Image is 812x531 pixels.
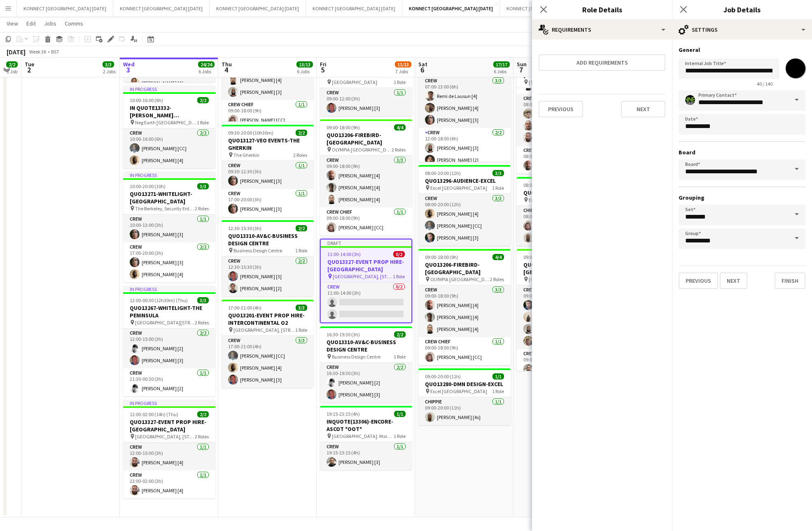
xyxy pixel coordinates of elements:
[228,225,261,231] span: 12:30-15:30 (3h)
[418,194,511,246] app-card-role: Crew3/308:00-20:00 (12h)[PERSON_NAME] [4][PERSON_NAME] [CC][PERSON_NAME] [3]
[135,119,197,126] span: Neg Earth [GEOGRAPHIC_DATA]
[418,177,511,184] h3: QUO13296-AUDIENCE-EXCEL
[222,312,314,326] h3: QUO13201-EVENT PROP HIRE-INTERCONTINENTAL O2
[122,65,135,75] span: 3
[222,125,314,217] app-job-card: 09:30-20:00 (10h30m)2/2QUO13127-VEO EVENTS-THE GHERKIN The Gherkin2 RolesCrew1/109:30-12:30 (3h)[...
[123,470,215,498] app-card-role: Crew1/123:00-02:00 (3h)[PERSON_NAME] [4]
[61,18,86,29] a: Comms
[3,18,21,29] a: View
[197,97,209,103] span: 2/2
[320,338,412,353] h3: QUO13310-AV&C-BUSINESS DESIGN CENTRE
[228,305,261,311] span: 17:00-21:00 (4h)
[198,61,215,68] span: 24/24
[123,104,215,119] h3: IN QUOTE13332-[PERSON_NAME] TOWERS/BRILLIANT STAGES-NEG EARTH [GEOGRAPHIC_DATA]
[532,4,672,15] h3: Role Details
[319,65,327,75] span: 5
[492,388,504,394] span: 1 Role
[672,20,812,40] div: Settings
[490,276,504,282] span: 2 Roles
[394,411,406,417] span: 1/1
[222,336,314,388] app-card-role: Crew3/317:00-21:00 (4h)[PERSON_NAME] [CC][PERSON_NAME] [4][PERSON_NAME] [3]
[402,0,500,16] button: KONNECT [GEOGRAPHIC_DATA] [DATE]
[26,20,36,27] span: Edit
[7,20,18,27] span: View
[7,68,17,75] div: 1 Job
[517,349,609,401] app-card-role: Crew3/309:00-17:00 (8h)[PERSON_NAME] [3]
[123,286,215,396] div: In progress12:00-00:30 (12h30m) (Thu)3/3QUO13267-WHITELIGHT-THE PENINSULA [GEOGRAPHIC_DATA][STREE...
[27,49,48,55] span: Week 36
[130,183,166,189] span: 10:00-20:00 (10h)
[333,273,393,279] span: [GEOGRAPHIC_DATA], [STREET_ADDRESS]
[123,418,215,433] h3: QUO13327-EVENT PROP HIRE-[GEOGRAPHIC_DATA]
[517,61,527,68] span: Sun
[198,68,214,75] div: 6 Jobs
[418,368,511,425] app-job-card: 09:00-20:00 (11h)1/1QUO13280-DMN DESIGN-EXCEL Excel [GEOGRAPHIC_DATA]1 RoleCHIPPIE1/109:00-20:00 ...
[123,328,215,368] app-card-role: Crew2/212:00-15:00 (3h)[PERSON_NAME] [2][PERSON_NAME] [3]
[430,276,490,282] span: OLYMPIA [GEOGRAPHIC_DATA]
[517,249,609,371] app-job-card: 09:00-17:00 (8h)8/8QUO13234-ENCORE-[GEOGRAPHIC_DATA] [GEOGRAPHIC_DATA]3 RolesCrew4/409:00-13:00 (...
[222,189,314,217] app-card-role: Crew1/117:00-20:00 (3h)[PERSON_NAME] [3]
[222,61,232,68] span: Thu
[430,388,487,394] span: Excel [GEOGRAPHIC_DATA]
[320,61,327,68] span: Fri
[320,119,412,235] app-job-card: 09:00-18:00 (9h)4/4QUO13206-FIREBIRD-[GEOGRAPHIC_DATA] OLYMPIA [GEOGRAPHIC_DATA]2 RolesCrew3/309:...
[123,172,215,178] div: In progress
[222,100,314,128] app-card-role: Crew Chief1/109:00-18:00 (9h)[PERSON_NAME] [CC]
[621,101,665,117] button: Next
[123,400,215,406] div: In progress
[197,411,209,417] span: 2/2
[135,205,195,212] span: The Berkeley, Security Entrance , [STREET_ADDRESS]
[123,86,215,168] app-job-card: In progress10:00-16:00 (6h)2/2IN QUOTE13332-[PERSON_NAME] TOWERS/BRILLIANT STAGES-NEG EARTH [GEOG...
[222,161,314,189] app-card-role: Crew1/109:30-12:30 (3h)[PERSON_NAME] [3]
[775,272,805,289] button: Finish
[332,79,377,85] span: [GEOGRAPHIC_DATA]
[135,319,195,326] span: [GEOGRAPHIC_DATA][STREET_ADDRESS]
[123,172,215,282] div: In progress10:00-20:00 (10h)3/3QUO13271-WHITELIGHT-[GEOGRAPHIC_DATA] The Berkeley, Security Entra...
[529,276,574,282] span: [GEOGRAPHIC_DATA]
[750,81,779,87] span: 40 / 140
[523,254,557,260] span: 09:00-17:00 (8h)
[222,300,314,388] app-job-card: 17:00-21:00 (4h)3/3QUO13201-EVENT PROP HIRE-INTERCONTINENTAL O2 [GEOGRAPHIC_DATA], [STREET_ADDRES...
[293,152,307,158] span: 2 Roles
[430,185,487,191] span: Excel [GEOGRAPHIC_DATA]
[295,327,307,333] span: 1 Role
[517,261,609,276] h3: QUO13234-ENCORE-[GEOGRAPHIC_DATA]
[516,65,527,75] span: 7
[672,4,812,15] h3: Job Details
[135,433,195,440] span: [GEOGRAPHIC_DATA], [STREET_ADDRESS]
[123,214,215,242] app-card-role: Crew1/110:00-13:00 (3h)[PERSON_NAME] [3]
[123,442,215,470] app-card-role: Crew1/112:00-15:00 (3h)[PERSON_NAME] [4]
[392,147,406,153] span: 2 Roles
[320,442,412,470] app-card-role: Crew1/119:15-23:15 (4h)[PERSON_NAME] [3]
[679,46,805,54] h3: General
[529,197,586,203] span: Excel [GEOGRAPHIC_DATA]
[418,165,511,246] app-job-card: 08:00-20:00 (12h)3/3QUO13296-AUDIENCE-EXCEL Excel [GEOGRAPHIC_DATA]1 RoleCrew3/308:00-20:00 (12h)...
[320,326,412,403] div: 16:30-19:30 (3h)2/2QUO13310-AV&C-BUSINESS DESIGN CENTRE Business Design Centre1 RoleCrew2/216:30-...
[197,119,209,126] span: 1 Role
[44,20,56,27] span: Jobs
[320,363,412,403] app-card-role: Crew2/216:30-19:30 (3h)[PERSON_NAME] [2][PERSON_NAME] [3]
[539,101,583,117] button: Previous
[321,282,411,322] app-card-role: Crew0/211:00-14:00 (3h)
[233,247,282,254] span: Business Design Centre
[517,189,609,196] h3: QUO13280-DMN DESIGN-EXCEL
[123,304,215,319] h3: QUO13267-WHITELIGHT-THE PENINSULA
[327,124,360,130] span: 09:00-18:00 (9h)
[492,170,504,176] span: 3/3
[320,131,412,146] h3: QUO13206-FIREBIRD-[GEOGRAPHIC_DATA]
[320,418,412,433] h3: INQUOTE(13306)-ENCORE-ASCOT *OOT*
[130,97,163,103] span: 10:00-16:00 (6h)
[418,128,511,168] app-card-role: Crew2/212:00-18:00 (6h)[PERSON_NAME] [3][PERSON_NAME] [2]
[394,79,406,85] span: 1 Role
[492,373,504,380] span: 1/1
[417,65,427,75] span: 6
[197,297,209,303] span: 3/3
[123,286,215,292] div: In progress
[103,61,114,68] span: 3/3
[320,406,412,470] app-job-card: 19:15-23:15 (4h)1/1INQUOTE(13306)-ENCORE-ASCOT *OOT* [GEOGRAPHIC_DATA]. Main grandstand1 RoleCrew...
[327,411,360,417] span: 19:15-23:15 (4h)
[532,20,672,40] div: Requirements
